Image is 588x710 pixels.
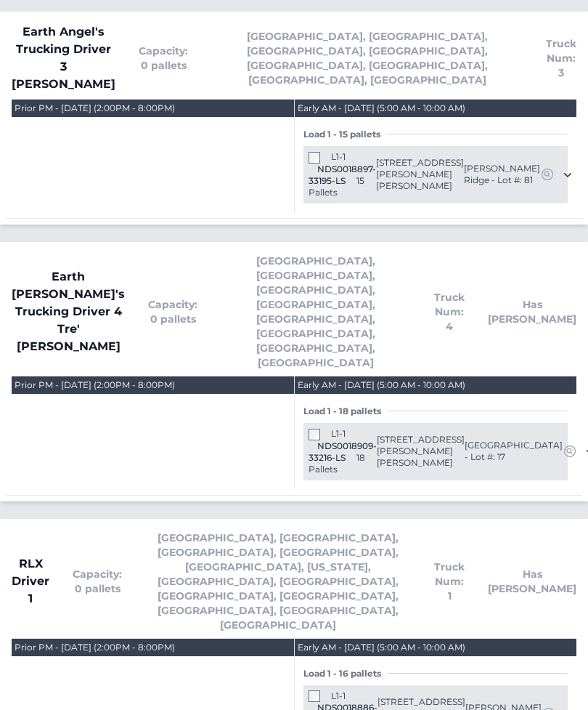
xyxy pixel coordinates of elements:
span: L1-1 [331,151,346,162]
span: [STREET_ADDRESS][PERSON_NAME][PERSON_NAME] [376,157,464,192]
span: [PERSON_NAME] Ridge - Lot #: 81 [464,163,540,186]
span: Capacity: 0 pallets [73,567,122,596]
span: 18 Pallets [309,452,365,475]
span: NDS0018909-33216-LS [309,440,377,463]
span: Has [PERSON_NAME] [488,297,576,326]
span: [GEOGRAPHIC_DATA], [GEOGRAPHIC_DATA], [GEOGRAPHIC_DATA], [GEOGRAPHIC_DATA], [GEOGRAPHIC_DATA], [G... [221,254,411,370]
span: [GEOGRAPHIC_DATA], [GEOGRAPHIC_DATA], [GEOGRAPHIC_DATA], [GEOGRAPHIC_DATA], [GEOGRAPHIC_DATA], [G... [211,29,523,87]
div: Early AM - [DATE] (5:00 AM - 10:00 AM) [298,379,465,391]
span: NDS0018897-33195-LS [309,164,376,186]
span: Earth Angel's Trucking Driver 3 [PERSON_NAME] [12,23,115,93]
span: [STREET_ADDRESS][PERSON_NAME][PERSON_NAME] [377,434,465,469]
div: Prior PM - [DATE] (2:00PM - 8:00PM) [15,102,175,114]
span: Has [PERSON_NAME] [488,567,576,596]
div: Prior PM - [DATE] (2:00PM - 8:00PM) [15,642,175,653]
div: Early AM - [DATE] (5:00 AM - 10:00 AM) [298,102,465,114]
span: L1-1 [331,690,346,701]
span: Load 1 - 15 pallets [303,129,386,140]
span: Capacity: 0 pallets [139,44,188,73]
span: Capacity: 0 pallets [148,297,197,326]
div: Early AM - [DATE] (5:00 AM - 10:00 AM) [298,642,465,653]
span: L1-1 [331,428,346,439]
div: Prior PM - [DATE] (2:00PM - 8:00PM) [15,379,175,391]
span: [GEOGRAPHIC_DATA], [GEOGRAPHIC_DATA], [GEOGRAPHIC_DATA], [GEOGRAPHIC_DATA], [GEOGRAPHIC_DATA], [U... [145,531,411,632]
span: Truck Num: 4 [434,290,465,334]
span: 15 Pallets [309,175,364,198]
span: Load 1 - 18 pallets [303,406,387,417]
span: RLX Driver 1 [12,555,49,608]
span: [GEOGRAPHIC_DATA] - Lot #: 17 [465,440,563,463]
span: Truck Num: 1 [434,560,465,603]
span: Load 1 - 16 pallets [303,668,387,679]
span: Earth [PERSON_NAME]'s Trucking Driver 4 Tre' [PERSON_NAME] [12,268,125,355]
span: Truck Num: 3 [546,36,576,80]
